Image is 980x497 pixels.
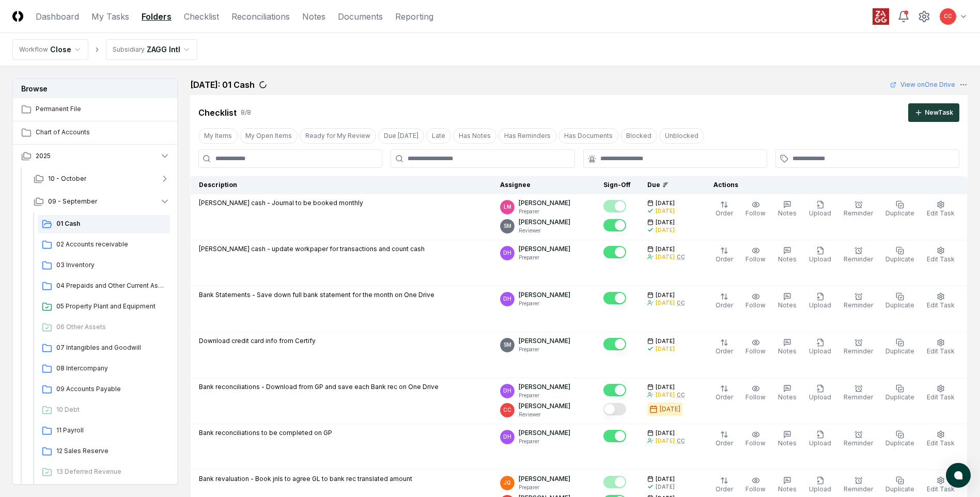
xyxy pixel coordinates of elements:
span: 07 Intangibles and Goodwill [56,343,166,352]
span: 03 Inventory [56,260,166,270]
span: Chart of Accounts [36,128,170,137]
span: Reminder [844,209,873,217]
button: My Open Items [240,128,298,144]
button: Edit Task [925,474,957,496]
span: 12 Sales Reserve [56,446,166,456]
span: 04 Prepaids and Other Current Assets [56,281,166,290]
div: CC [677,391,685,399]
button: Duplicate [883,428,916,450]
span: Duplicate [885,485,914,493]
button: Edit Task [925,428,957,450]
button: NewTask [908,103,959,122]
div: [DATE] [656,207,675,215]
button: Order [713,382,735,404]
span: [DATE] [656,245,675,253]
p: [PERSON_NAME] [519,198,570,208]
p: [PERSON_NAME] cash - Journal to be booked monthly [199,198,363,208]
button: Mark complete [603,430,626,442]
span: [DATE] [656,199,675,207]
button: Notes [776,428,799,450]
span: Follow [745,209,766,217]
nav: breadcrumb [12,39,197,60]
button: Reminder [842,244,875,266]
button: Notes [776,336,799,358]
div: Subsidiary [113,45,145,54]
span: Follow [745,301,766,309]
h3: Browse [13,79,177,98]
button: Unblocked [659,128,704,144]
a: 02 Accounts receivable [38,236,170,254]
p: [PERSON_NAME] [519,474,570,484]
button: 09 - September [25,190,178,213]
button: Follow [743,382,768,404]
button: Edit Task [925,336,957,358]
button: Mark complete [603,476,626,488]
button: Mark complete [603,338,626,350]
button: Follow [743,290,768,312]
a: Reporting [395,10,433,23]
button: Duplicate [883,290,916,312]
span: CC [503,406,511,414]
button: CC [939,7,957,26]
span: Follow [745,485,766,493]
span: Upload [809,347,831,355]
button: Follow [743,198,768,220]
p: Preparer [519,300,570,307]
button: Duplicate [883,244,916,266]
button: Mark complete [603,200,626,212]
button: Has Documents [558,128,618,144]
button: Duplicate [883,382,916,404]
span: Upload [809,439,831,447]
span: 09 - September [48,197,97,206]
div: [DATE] [656,437,675,445]
span: 05 Property Plant and Equipment [56,302,166,311]
span: DH [503,249,511,257]
button: Edit Task [925,244,957,266]
p: [PERSON_NAME] [519,336,570,346]
span: Duplicate [885,393,914,401]
a: Checklist [184,10,219,23]
span: Order [715,485,733,493]
button: Due Today [378,128,424,144]
p: Bank Statements - Save down full bank statement for the month on One Drive [199,290,434,300]
button: Upload [807,382,833,404]
span: Follow [745,393,766,401]
span: Reminder [844,301,873,309]
th: Description [191,176,492,194]
button: Late [426,128,451,144]
span: Follow [745,439,766,447]
th: Assignee [492,176,595,194]
span: Order [715,439,733,447]
button: Mark complete [603,292,626,304]
button: 2025 [13,145,178,167]
p: Bank reconciliations - Download from GP and save each Bank rec on One Drive [199,382,439,392]
span: Upload [809,485,831,493]
button: Mark complete [603,246,626,258]
div: New Task [925,108,953,117]
button: atlas-launcher [946,463,971,488]
button: Reminder [842,336,875,358]
span: 10 Debt [56,405,166,414]
a: Dashboard [36,10,79,23]
a: 06 Other Assets [38,318,170,337]
span: Order [715,301,733,309]
span: Duplicate [885,209,914,217]
span: Edit Task [927,347,955,355]
button: Blocked [620,128,657,144]
button: Follow [743,428,768,450]
button: Edit Task [925,382,957,404]
span: Reminder [844,485,873,493]
div: Due [647,180,689,190]
span: Order [715,393,733,401]
span: Edit Task [927,485,955,493]
span: Follow [745,255,766,263]
span: SM [504,222,511,230]
a: Reconciliations [231,10,290,23]
button: Notes [776,244,799,266]
span: 08 Intercompany [56,364,166,373]
span: Notes [778,209,797,217]
div: [DATE] [656,226,675,234]
button: Edit Task [925,198,957,220]
button: Order [713,336,735,358]
button: Upload [807,198,833,220]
